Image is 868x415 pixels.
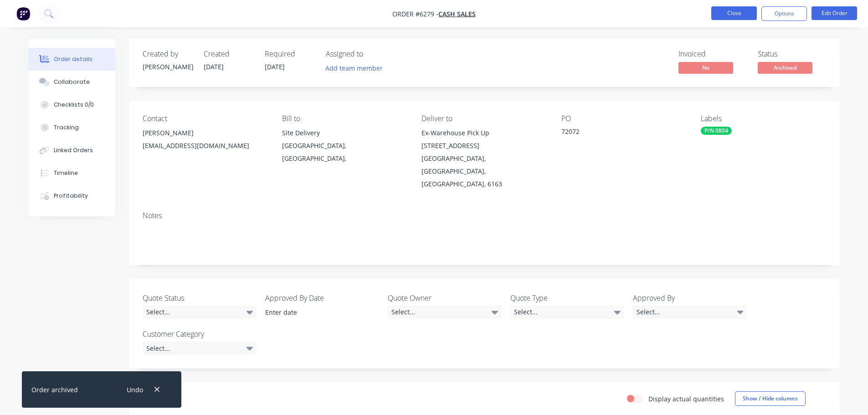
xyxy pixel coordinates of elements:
div: 72072 [561,127,675,139]
div: Checklists 0/0 [54,101,94,109]
label: Quote Owner [388,292,502,303]
div: Ex-Warehouse Pick Up [STREET_ADDRESS][GEOGRAPHIC_DATA], [GEOGRAPHIC_DATA], [GEOGRAPHIC_DATA], 6163 [421,127,546,190]
button: Timeline [29,162,115,184]
div: Select... [143,341,257,355]
div: Collaborate [54,78,90,86]
label: Approved By Date [265,292,379,303]
div: [PERSON_NAME] [143,62,193,72]
div: Labels [701,114,826,123]
div: [PERSON_NAME] [143,127,267,139]
span: Archived [758,62,812,73]
input: Enter date [259,306,372,319]
div: Order details [54,55,92,63]
div: Notes [143,211,826,220]
div: Created by [143,50,193,58]
button: Undo [122,384,148,396]
button: Linked Orders [29,139,115,162]
div: Select... [510,305,624,319]
div: Created [204,50,254,58]
span: No [678,62,733,73]
button: Order details [29,48,115,71]
div: Assigned to [326,50,417,58]
div: Order archived [31,385,78,395]
div: Required [265,50,315,58]
div: Status [758,50,826,58]
div: Profitability [54,192,88,200]
button: Close [711,6,757,20]
div: PO [561,114,686,123]
span: [DATE] [265,62,285,71]
div: Tracking [54,123,79,132]
button: Checklists 0/0 [29,93,115,116]
button: Show / Hide columns [735,391,806,406]
a: Cash Sales [438,10,476,18]
label: Approved By [633,292,747,303]
div: Select... [388,305,502,319]
button: Profitability [29,184,115,207]
div: [EMAIL_ADDRESS][DOMAIN_NAME] [143,139,267,152]
div: Linked Orders [54,146,93,154]
div: Select... [143,305,257,319]
img: Factory [16,7,30,20]
button: Add team member [320,62,387,74]
div: Timeline [54,169,78,177]
button: Add team member [326,62,388,74]
span: Order #6279 - [392,10,438,18]
div: [GEOGRAPHIC_DATA], [GEOGRAPHIC_DATA], [282,139,407,165]
div: [GEOGRAPHIC_DATA], [GEOGRAPHIC_DATA], [GEOGRAPHIC_DATA], 6163 [421,152,546,190]
div: Bill to [282,114,407,123]
div: Contact [143,114,267,123]
button: Collaborate [29,71,115,93]
div: [PERSON_NAME][EMAIL_ADDRESS][DOMAIN_NAME] [143,127,267,156]
div: Site Delivery[GEOGRAPHIC_DATA], [GEOGRAPHIC_DATA], [282,127,407,165]
div: Deliver to [421,114,546,123]
label: Quote Status [143,292,257,303]
div: Ex-Warehouse Pick Up [STREET_ADDRESS] [421,127,546,152]
span: [DATE] [204,62,224,71]
div: P/N 0804 [701,127,732,135]
button: Tracking [29,116,115,139]
label: Customer Category [143,328,257,339]
div: Select... [633,305,747,319]
div: Site Delivery [282,127,407,139]
label: Display actual quantities [648,394,724,404]
button: Edit Order [812,6,857,20]
div: Invoiced [678,50,747,58]
label: Quote Type [510,292,624,303]
button: Options [761,6,807,21]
